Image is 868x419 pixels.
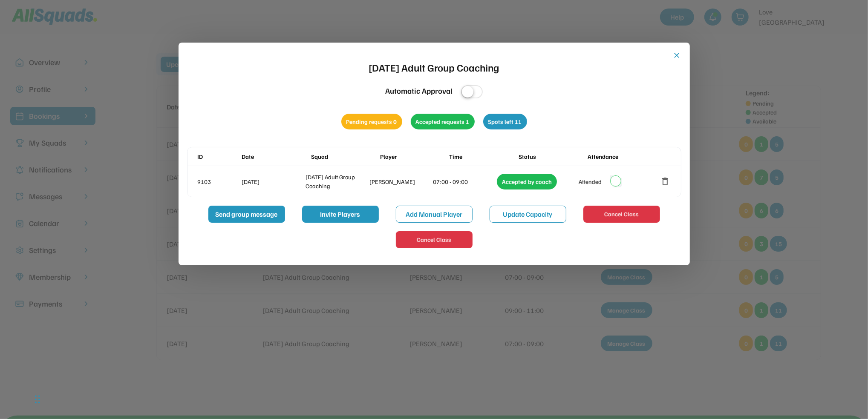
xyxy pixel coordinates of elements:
[583,206,660,223] button: Cancel Class
[242,177,304,186] div: [DATE]
[449,152,516,161] div: Time
[411,114,475,129] div: Accepted requests 1
[519,152,586,161] div: Status
[208,206,285,223] button: Send group message
[579,177,602,186] div: Attended
[497,174,557,189] div: Accepted by coach
[311,152,378,161] div: Squad
[660,176,671,187] button: delete
[433,177,496,186] div: 07:00 - 09:00
[302,206,379,223] button: Invite Players
[369,177,432,186] div: [PERSON_NAME]
[396,206,473,223] button: Add Manual Player
[673,51,681,60] button: close
[198,177,240,186] div: 9103
[490,206,566,223] button: Update Capacity
[341,114,402,129] div: Pending requests 0
[369,60,499,75] div: [DATE] Adult Group Coaching
[306,172,368,190] div: [DATE] Adult Group Coaching
[242,152,309,161] div: Date
[198,152,240,161] div: ID
[483,114,527,129] div: Spots left 11
[385,85,453,97] div: Automatic Approval
[380,152,447,161] div: Player
[396,231,473,248] button: Cancel Class
[588,152,655,161] div: Attendance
